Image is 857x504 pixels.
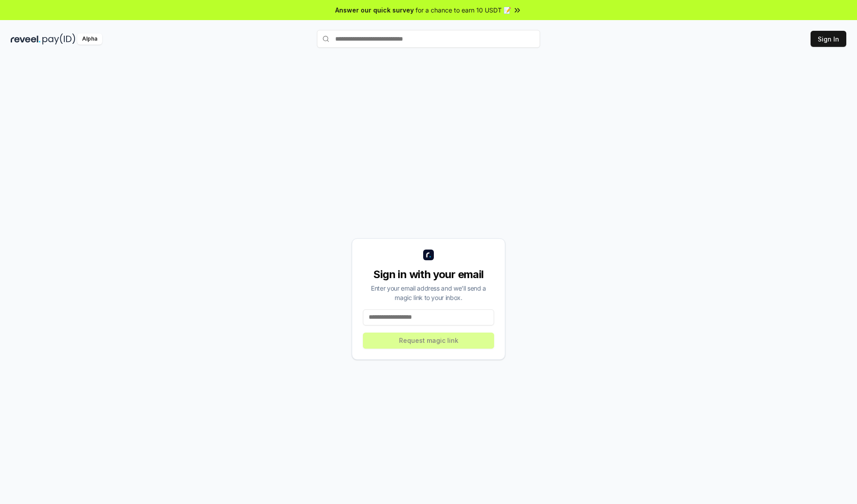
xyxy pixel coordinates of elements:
div: Enter your email address and we’ll send a magic link to your inbox. [363,283,494,302]
span: Answer our quick survey [335,5,414,15]
div: Alpha [77,33,102,45]
img: logo_small [423,250,434,260]
button: Sign In [811,31,846,47]
span: for a chance to earn 10 USDT 📝 [416,5,511,15]
img: reveel_dark [11,33,41,45]
div: Sign in with your email [363,267,494,282]
img: pay_id [42,33,75,45]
